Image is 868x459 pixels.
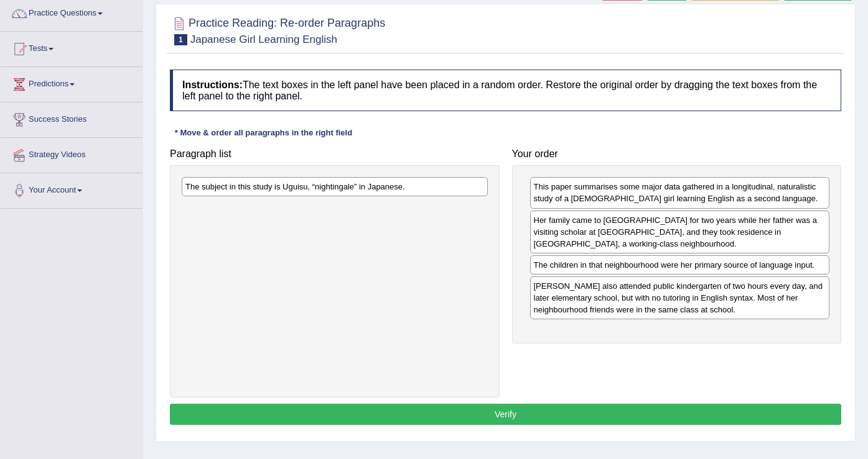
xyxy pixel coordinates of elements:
button: Verify [170,404,841,425]
h4: Paragraph list [170,148,500,160]
div: Her family came to [GEOGRAPHIC_DATA] for two years while her father was a visiting scholar at [GE... [530,211,830,253]
h4: The text boxes in the left panel have been placed in a random order. Restore the original order b... [170,70,841,111]
div: * Move & order all paragraphs in the right field [170,127,357,139]
a: Success Stories [1,102,142,134]
a: Your Account [1,173,142,204]
b: Instructions: [182,80,243,90]
h2: Practice Reading: Re-order Paragraphs [170,14,385,45]
div: The children in that neighbourhood were her primary source of language input. [530,255,830,275]
h4: Your order [512,148,842,160]
span: 1 [174,34,187,45]
div: The subject in this study is Uguisu, “nightingale” in Japanese. [182,177,488,196]
a: Predictions [1,67,142,98]
a: Strategy Videos [1,138,142,169]
div: [PERSON_NAME] also attended public kindergarten of two hours every day, and later elementary scho... [530,276,830,319]
div: This paper summarises some major data gathered in a longitudinal, naturalistic study of a [DEMOGR... [530,177,830,208]
small: Japanese Girl Learning English [190,34,337,45]
a: Tests [1,32,142,63]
